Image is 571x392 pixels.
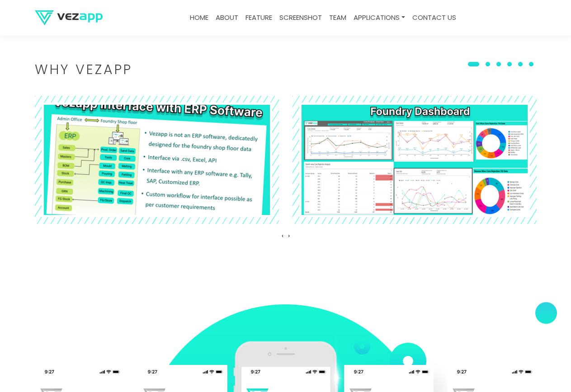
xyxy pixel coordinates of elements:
[35,63,537,76] h2: Why VEZAPP
[288,231,290,240] span: Next
[282,231,283,240] span: Previous
[24,89,290,230] img: app
[350,9,409,27] a: Applications
[409,9,460,27] a: contact us
[326,9,350,27] a: team
[212,9,242,27] a: about
[35,10,103,25] img: logo
[302,105,528,215] img: app
[242,9,276,27] a: feature
[276,9,326,27] a: screenshot
[186,9,212,27] a: Home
